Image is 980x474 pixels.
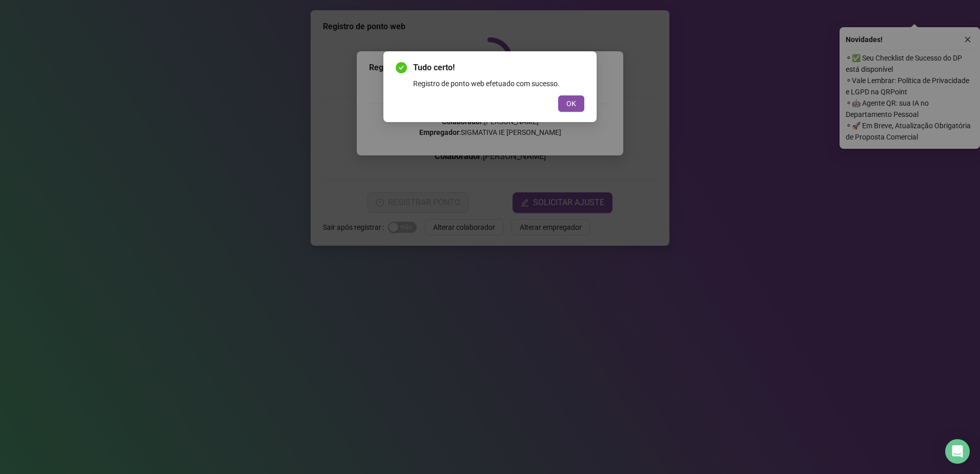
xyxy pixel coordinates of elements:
div: Registro de ponto web efetuado com sucesso. [413,78,584,89]
span: Tudo certo! [413,62,584,74]
span: check-circle [396,62,407,73]
span: OK [566,98,576,109]
div: Open Intercom Messenger [945,439,970,464]
button: OK [558,95,584,112]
